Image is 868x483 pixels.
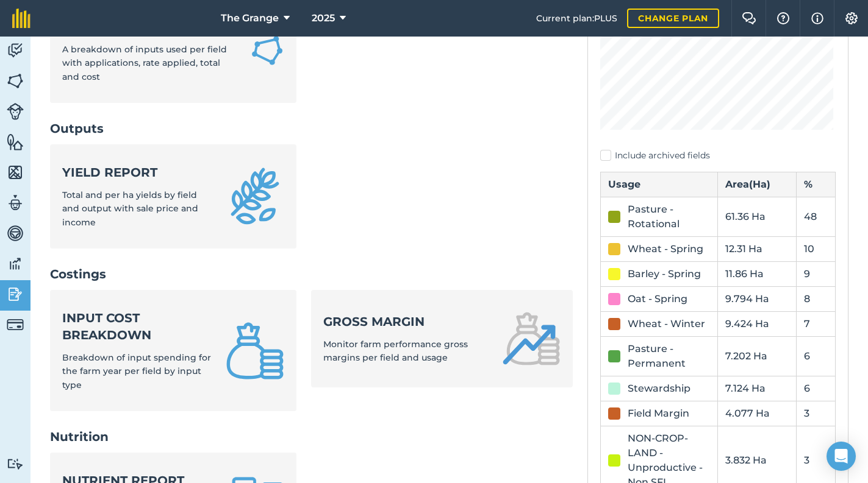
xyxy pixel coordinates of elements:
[628,342,711,371] div: Pasture - Permanent
[718,376,796,401] td: 7.124 Ha
[600,172,718,197] th: Usage
[718,262,796,287] td: 11.86 Ha
[12,9,30,28] img: fieldmargin Logo
[7,316,24,333] img: svg+xml;base64,PD94bWwgdmVyc2lvbj0iMS4wIiBlbmNvZGluZz0idXRmLTgiPz4KPCEtLSBHZW5lcmF0b3I6IEFkb2JlIE...
[628,242,703,256] div: Wheat - Spring
[718,197,796,237] td: 61.36 Ha
[50,290,296,411] a: Input cost breakdownBreakdown of input spending for the farm year per field by input type
[7,194,24,212] img: svg+xml;base64,PD94bWwgdmVyc2lvbj0iMS4wIiBlbmNvZGluZz0idXRmLTgiPz4KPCEtLSBHZW5lcmF0b3I6IEFkb2JlIE...
[311,290,572,387] a: Gross marginMonitor farm performance gross margins per field and usage
[796,337,835,376] td: 6
[796,401,835,426] td: 3
[62,309,211,344] strong: Input cost breakdown
[796,262,835,287] td: 9
[323,339,468,363] span: Monitor farm performance gross margins per field and usage
[796,172,835,197] th: %
[536,12,617,25] span: Current plan : PLUS
[7,163,24,182] img: svg+xml;base64,PHN2ZyB4bWxucz0iaHR0cDovL3d3dy53My5vcmcvMjAwMC9zdmciIHdpZHRoPSI1NiIgaGVpZ2h0PSI2MC...
[7,255,24,273] img: svg+xml;base64,PD94bWwgdmVyc2lvbj0iMS4wIiBlbmNvZGluZz0idXRmLTgiPz4KPCEtLSBHZW5lcmF0b3I6IEFkb2JlIE...
[628,381,690,396] div: Stewardship
[718,172,796,197] th: Area ( Ha )
[827,442,856,471] div: Open Intercom Messenger
[742,12,756,24] img: Two speech bubbles overlapping with the left bubble in the forefront
[50,266,573,283] h2: Costings
[628,406,689,421] div: Field Margin
[62,164,211,181] strong: Yield report
[627,9,719,28] a: Change plan
[226,322,284,380] img: Input cost breakdown
[811,11,823,26] img: svg+xml;base64,PHN2ZyB4bWxucz0iaHR0cDovL3d3dy53My5vcmcvMjAwMC9zdmciIHdpZHRoPSIxNyIgaGVpZ2h0PSIxNy...
[50,120,573,137] h2: Outputs
[502,309,561,368] img: Gross margin
[62,44,227,82] span: A breakdown of inputs used per field with applications, rate applied, total and cost
[718,337,796,376] td: 7.202 Ha
[62,352,211,390] span: Breakdown of input spending for the farm year per field by input type
[600,149,836,162] label: Include archived fields
[628,202,711,231] div: Pasture - Rotational
[628,267,701,281] div: Barley - Spring
[7,458,24,470] img: svg+xml;base64,PD94bWwgdmVyc2lvbj0iMS4wIiBlbmNvZGluZz0idXRmLTgiPz4KPCEtLSBHZW5lcmF0b3I6IEFkb2JlIE...
[7,224,24,242] img: svg+xml;base64,PD94bWwgdmVyc2lvbj0iMS4wIiBlbmNvZGluZz0idXRmLTgiPz4KPCEtLSBHZW5lcmF0b3I6IEFkb2JlIE...
[796,237,835,262] td: 10
[221,11,279,26] span: The Grange
[796,312,835,337] td: 7
[50,428,573,445] h2: Nutrition
[7,72,24,90] img: svg+xml;base64,PHN2ZyB4bWxucz0iaHR0cDovL3d3dy53My5vcmcvMjAwMC9zdmciIHdpZHRoPSI1NiIgaGVpZ2h0PSI2MC...
[312,11,335,26] span: 2025
[62,189,198,228] span: Total and per ha yields by field and output with sale price and income
[718,287,796,312] td: 9.794 Ha
[796,197,835,237] td: 48
[323,313,487,330] strong: Gross margin
[796,376,835,401] td: 6
[7,133,24,151] img: svg+xml;base64,PHN2ZyB4bWxucz0iaHR0cDovL3d3dy53My5vcmcvMjAwMC9zdmciIHdpZHRoPSI1NiIgaGVpZ2h0PSI2MC...
[796,287,835,312] td: 8
[628,317,705,331] div: Wheat - Winter
[718,312,796,337] td: 9.424 Ha
[718,401,796,426] td: 4.077 Ha
[7,103,24,120] img: svg+xml;base64,PD94bWwgdmVyc2lvbj0iMS4wIiBlbmNvZGluZz0idXRmLTgiPz4KPCEtLSBHZW5lcmF0b3I6IEFkb2JlIE...
[7,285,24,303] img: svg+xml;base64,PD94bWwgdmVyc2lvbj0iMS4wIiBlbmNvZGluZz0idXRmLTgiPz4KPCEtLSBHZW5lcmF0b3I6IEFkb2JlIE...
[250,32,284,69] img: Field Input Report
[226,167,284,225] img: Yield report
[628,292,687,306] div: Oat - Spring
[7,41,24,60] img: svg+xml;base64,PD94bWwgdmVyc2lvbj0iMS4wIiBlbmNvZGluZz0idXRmLTgiPz4KPCEtLSBHZW5lcmF0b3I6IEFkb2JlIE...
[844,12,859,24] img: A cog icon
[776,12,791,24] img: A question mark icon
[50,144,296,249] a: Yield reportTotal and per ha yields by field and output with sale price and income
[718,237,796,262] td: 12.31 Ha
